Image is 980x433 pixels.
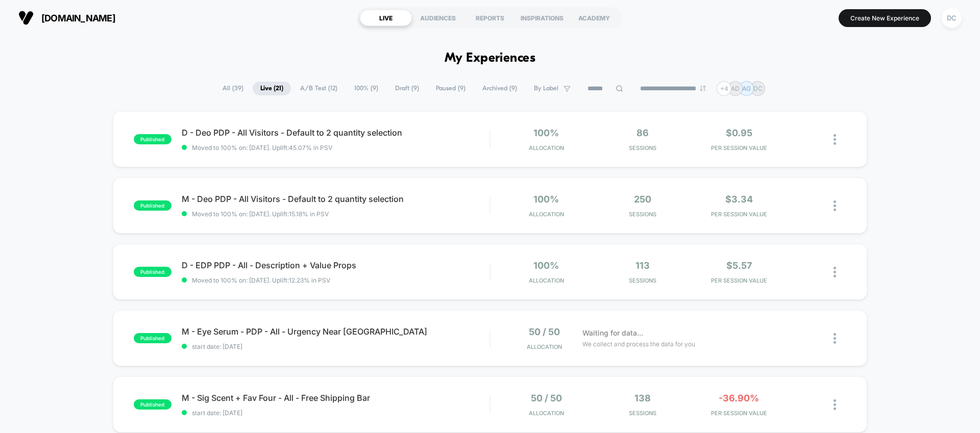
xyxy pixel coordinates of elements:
[412,10,464,26] div: AUDIENCES
[753,85,763,92] p: DC
[192,276,330,284] span: Moved to 100% on: [DATE] . Uplift: 12.23% in PSV
[834,333,836,344] img: close
[731,85,740,92] p: AD
[192,210,329,218] span: Moved to 100% on: [DATE] . Uplift: 15.18% in PSV
[839,9,931,27] button: Create New Experience
[192,144,332,151] span: Moved to 100% on: [DATE] . Uplift: 45.07% in PSV
[134,134,171,144] span: published
[182,393,489,403] span: M - Sig Scent + Fav Four - All - Free Shipping Bar
[693,410,785,417] span: PER SESSION VALUE
[529,277,564,284] span: Allocation
[636,128,649,138] span: 86
[635,260,650,271] span: 113
[726,260,752,271] span: $5.57
[534,85,558,92] span: By Label
[516,10,568,26] div: INSPIRATIONS
[533,260,559,271] span: 100%
[428,82,473,95] span: Paused ( 9 )
[693,144,785,151] span: PER SESSION VALUE
[15,10,118,26] button: [DOMAIN_NAME]
[134,200,171,211] span: published
[834,200,836,211] img: close
[834,267,836,277] img: close
[634,194,651,205] span: 250
[529,144,564,151] span: Allocation
[347,82,386,95] span: 100% ( 9 )
[531,393,562,403] span: 50 / 50
[725,194,753,205] span: $3.34
[942,8,962,28] div: DC
[719,393,759,403] span: -36.90%
[597,211,689,218] span: Sessions
[527,343,562,350] span: Allocation
[700,85,706,91] img: end
[292,82,345,95] span: A/B Test ( 12 )
[134,399,171,410] span: published
[834,134,836,145] img: close
[134,267,171,277] span: published
[134,333,171,343] span: published
[597,144,689,151] span: Sessions
[533,194,559,205] span: 100%
[597,410,689,417] span: Sessions
[597,277,689,284] span: Sessions
[533,128,559,138] span: 100%
[568,10,620,26] div: ACADEMY
[18,10,34,26] img: Visually logo
[41,13,115,23] span: [DOMAIN_NAME]
[693,277,785,284] span: PER SESSION VALUE
[253,82,291,95] span: Live ( 21 )
[182,128,489,138] span: D - Deo PDP - All Visitors - Default to 2 quantity selection
[182,326,489,337] span: M - Eye Serum - PDP - All - Urgency Near [GEOGRAPHIC_DATA]
[834,399,836,410] img: close
[726,128,752,138] span: $0.95
[582,339,695,349] span: We collect and process the data for you
[445,51,536,66] h1: My Experiences
[939,8,965,29] button: DC
[182,194,489,204] span: M - Deo PDP - All Visitors - Default to 2 quantity selection
[582,327,643,339] span: Waiting for data...
[182,409,489,417] span: start date: [DATE]
[182,260,489,270] span: D - EDP PDP - All - Description + Value Props
[693,211,785,218] span: PER SESSION VALUE
[529,326,560,337] span: 50 / 50
[742,85,751,92] p: AG
[529,410,564,417] span: Allocation
[464,10,516,26] div: REPORTS
[360,10,412,26] div: LIVE
[529,211,564,218] span: Allocation
[182,343,489,350] span: start date: [DATE]
[634,393,651,403] span: 138
[475,82,525,95] span: Archived ( 9 )
[215,82,251,95] span: All ( 39 )
[717,81,731,96] div: + 4
[387,82,427,95] span: Draft ( 9 )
